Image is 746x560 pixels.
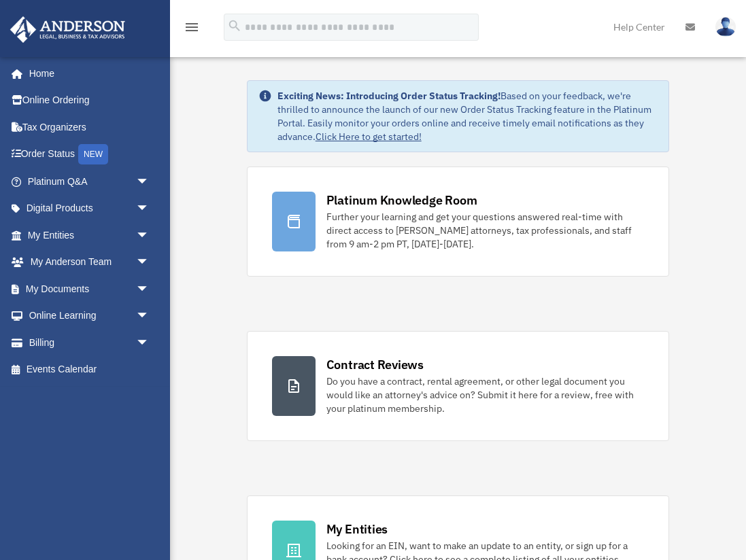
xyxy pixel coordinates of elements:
strong: Exciting News: Introducing Order Status Tracking! [277,90,501,102]
a: My Anderson Teamarrow_drop_down [10,249,170,276]
div: Based on your feedback, we're thrilled to announce the launch of our new Order Status Tracking fe... [277,89,658,143]
a: Online Learningarrow_drop_down [10,302,170,330]
a: Events Calendar [10,356,170,383]
div: My Entities [326,521,388,538]
a: Online Ordering [10,87,170,114]
a: Platinum Q&Aarrow_drop_down [10,168,170,195]
i: menu [184,19,200,35]
img: User Pic [715,17,736,37]
a: Click Here to get started! [316,130,422,143]
a: Home [10,60,163,87]
div: NEW [78,144,108,164]
span: arrow_drop_down [136,222,163,249]
a: Billingarrow_drop_down [10,329,170,356]
a: Contract Reviews Do you have a contract, rental agreement, or other legal document you would like... [247,331,670,441]
a: Digital Productsarrow_drop_down [10,195,170,222]
a: menu [184,24,200,35]
span: arrow_drop_down [136,168,163,196]
img: Anderson Advisors Platinum Portal [6,16,129,43]
span: arrow_drop_down [136,329,163,357]
a: My Documentsarrow_drop_down [10,275,170,302]
div: Contract Reviews [326,356,424,373]
a: Tax Organizers [10,113,170,141]
div: Platinum Knowledge Room [326,192,477,209]
span: arrow_drop_down [136,275,163,303]
a: Platinum Knowledge Room Further your learning and get your questions answered real-time with dire... [247,167,670,277]
span: arrow_drop_down [136,249,163,277]
div: Do you have a contract, rental agreement, or other legal document you would like an attorney's ad... [326,374,645,415]
span: arrow_drop_down [136,195,163,223]
i: search [227,18,242,33]
a: My Entitiesarrow_drop_down [10,222,170,249]
span: arrow_drop_down [136,302,163,330]
div: Further your learning and get your questions answered real-time with direct access to [PERSON_NAM... [326,210,645,251]
a: Order StatusNEW [10,141,170,169]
